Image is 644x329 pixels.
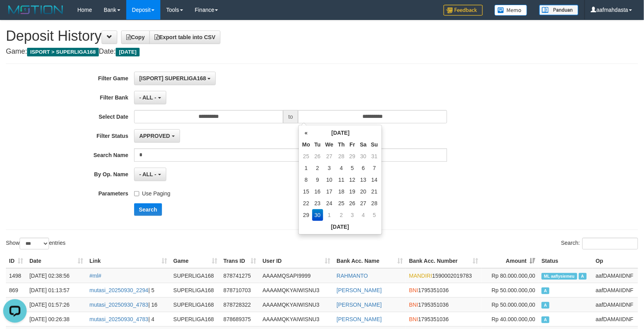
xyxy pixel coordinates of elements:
[89,316,148,322] a: mutasi_20250930_4783
[582,238,638,249] input: Search:
[260,297,334,312] td: AAAAMQKYAIWISNU3
[323,186,336,197] td: 17
[482,254,538,268] th: Amount: activate to sort column ascending
[542,302,549,309] span: Approved
[406,254,482,268] th: Bank Acc. Number: activate to sort column ascending
[139,171,156,177] span: - ALL -
[358,197,369,209] td: 27
[369,139,380,150] th: Su
[86,254,170,268] th: Link: activate to sort column ascending
[444,5,483,16] img: Feedback.jpg
[149,31,220,44] a: Export table into CSV
[492,316,535,322] span: Rp 40.000.000,00
[126,34,145,40] span: Copy
[542,316,549,323] span: Approved
[26,254,86,268] th: Date: activate to sort column ascending
[220,268,260,283] td: 878741275
[300,186,312,197] td: 15
[312,162,323,174] td: 2
[358,186,369,197] td: 20
[336,197,347,209] td: 25
[6,283,26,297] td: 869
[369,162,380,174] td: 7
[323,174,336,186] td: 10
[593,297,638,312] td: aafDAMAIIDNF
[3,3,27,27] button: Open LiveChat chat widget
[27,48,99,56] span: ISPORT > SUPERLIGA168
[260,254,334,268] th: User ID: activate to sort column ascending
[337,302,382,308] a: [PERSON_NAME]
[347,162,358,174] td: 5
[312,150,323,162] td: 26
[336,139,347,150] th: Th
[579,273,587,280] span: Approved
[495,5,528,16] img: Button%20Memo.svg
[260,268,334,283] td: AAAAMQSAPI9999
[26,283,86,297] td: [DATE] 01:13:57
[323,139,336,150] th: We
[312,209,323,221] td: 30
[139,75,206,81] span: [ISPORT] SUPERLIGA168
[323,162,336,174] td: 3
[336,162,347,174] td: 4
[300,174,312,186] td: 8
[260,312,334,326] td: AAAAMQKYAIWISNU3
[492,302,535,308] span: Rp 50.000.000,00
[6,28,638,44] h1: Deposit History
[134,203,162,216] button: Search
[89,273,101,279] a: #ml#
[134,191,139,196] input: Use Paging
[116,48,140,56] span: [DATE]
[312,139,323,150] th: Tu
[26,297,86,312] td: [DATE] 01:57:26
[369,174,380,186] td: 14
[300,162,312,174] td: 1
[369,209,380,221] td: 5
[220,312,260,326] td: 878689375
[260,283,334,297] td: AAAAMQKYAIWISNU3
[121,31,150,44] a: Copy
[312,186,323,197] td: 16
[369,150,380,162] td: 31
[593,268,638,283] td: aafDAMAIIDNF
[337,287,382,293] a: [PERSON_NAME]
[170,297,220,312] td: SUPERLIGA168
[6,238,65,249] label: Show entries
[134,91,166,104] button: - ALL -
[312,197,323,209] td: 23
[333,254,406,268] th: Bank Acc. Name: activate to sort column ascending
[300,127,312,139] th: «
[6,4,65,16] img: MOTION_logo.png
[358,209,369,221] td: 4
[336,209,347,221] td: 2
[6,268,26,283] td: 1498
[300,139,312,150] th: Mo
[336,150,347,162] td: 28
[593,312,638,326] td: aafDAMAIIDNF
[406,312,482,326] td: 1795351036
[134,72,216,85] button: [ISPORT] SUPERLIGA168
[347,197,358,209] td: 26
[539,5,579,15] img: panduan.png
[542,273,577,280] span: Manually Linked by aaflysiemeu
[561,238,638,249] label: Search:
[283,110,298,123] span: to
[89,302,148,308] a: mutasi_20250930_4783
[134,129,180,143] button: APPROVED
[6,254,26,268] th: ID: activate to sort column ascending
[347,174,358,186] td: 12
[337,273,368,279] a: RAHMANTO
[170,283,220,297] td: SUPERLIGA168
[347,150,358,162] td: 29
[347,186,358,197] td: 19
[492,273,535,279] span: Rp 80.000.000,00
[300,209,312,221] td: 29
[347,139,358,150] th: Fr
[323,150,336,162] td: 27
[139,94,156,101] span: - ALL -
[300,150,312,162] td: 25
[369,197,380,209] td: 28
[170,254,220,268] th: Game: activate to sort column ascending
[538,254,593,268] th: Status
[155,34,215,40] span: Export table into CSV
